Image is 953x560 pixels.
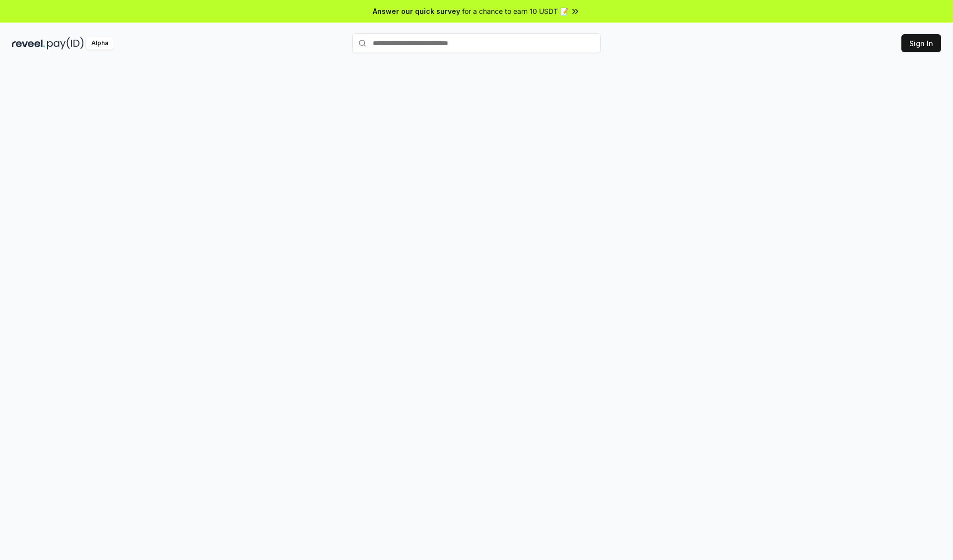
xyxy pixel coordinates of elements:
span: for a chance to earn 10 USDT 📝 [462,6,568,16]
img: reveel_dark [12,37,45,50]
button: Sign In [901,34,941,52]
div: Alpha [86,37,114,50]
img: pay_id [47,37,84,50]
span: Answer our quick survey [373,6,460,16]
